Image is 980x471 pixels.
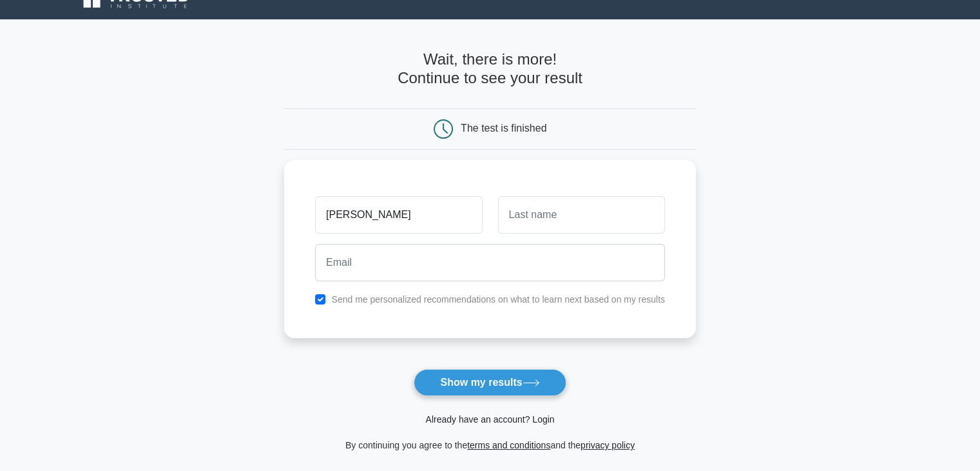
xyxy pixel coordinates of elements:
a: Already have an account? Login [425,414,554,425]
label: Send me personalized recommendations on what to learn next based on my results [331,294,665,305]
h4: Wait, there is more! Continue to see your result [284,50,696,88]
input: First name [315,196,482,234]
input: Email [315,244,665,281]
a: privacy policy [581,440,635,450]
div: The test is finished [461,123,546,134]
div: By continuing you agree to the and the [276,437,704,453]
button: Show my results [414,369,566,396]
a: terms and conditions [467,440,550,450]
input: Last name [498,196,665,234]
